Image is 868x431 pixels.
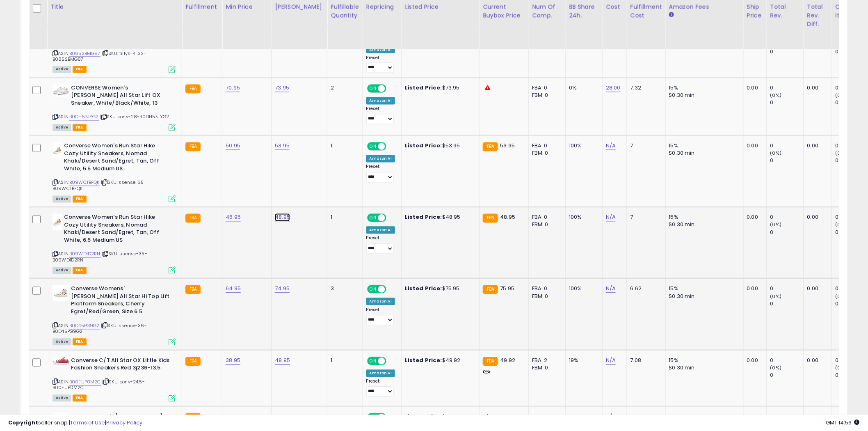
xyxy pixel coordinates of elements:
[53,323,147,335] span: | SKU: ssense-36-B0D45PG9G2
[807,142,826,150] div: 0.00
[50,3,178,11] div: Title
[630,142,659,150] div: 7
[366,155,395,163] div: Amazon AI
[73,267,87,274] span: FBA
[366,379,395,397] div: Preset:
[69,251,101,258] a: B09WD1D2RN
[53,179,146,192] span: | SKU: ssense-35-B09WCTBFQK
[532,150,559,157] div: FBM: 0
[532,285,559,293] div: FBA: 0
[331,85,356,92] div: 2
[275,3,324,11] div: [PERSON_NAME]
[69,114,99,121] a: B0DH57JYG2
[532,357,559,365] div: FBA: 2
[770,99,804,107] div: 0
[770,229,804,236] div: 0
[532,142,559,150] div: FBA: 0
[366,55,395,73] div: Preset:
[747,3,763,20] div: Ship Price
[185,285,201,294] small: FBA
[770,293,782,300] small: (0%)
[606,3,624,11] div: Cost
[100,114,169,120] span: | SKU: conv-28-B0DH57JYG2
[770,85,804,92] div: 0
[366,298,395,305] div: Amazon AI
[366,3,398,11] div: Repricing
[106,419,142,426] a: Privacy Policy
[366,46,395,53] div: Amazon AI
[226,285,241,293] a: 64.95
[770,372,804,379] div: 0
[770,214,804,221] div: 0
[385,358,398,365] span: OFF
[73,124,87,131] span: FBA
[836,365,847,371] small: (0%)
[669,285,737,293] div: 15%
[226,84,240,92] a: 70.95
[483,3,525,20] div: Current Buybox Price
[483,214,498,223] small: FBA
[532,221,559,229] div: FBM: 0
[53,85,69,97] img: 31buzuNEafL._SL40_.jpg
[770,142,804,150] div: 0
[569,142,596,150] div: 100%
[630,214,659,221] div: 7
[385,85,398,92] span: OFF
[669,92,737,99] div: $0.30 min
[185,142,201,151] small: FBA
[73,196,87,203] span: FBA
[185,214,201,223] small: FBA
[836,150,847,157] small: (0%)
[53,251,147,263] span: | SKU: ssense-35-B09WD1D2RN
[669,150,737,157] div: $0.30 min
[836,222,847,228] small: (0%)
[405,84,442,92] b: Listed Price:
[53,339,71,346] span: All listings currently available for purchase on Amazon
[331,357,356,365] div: 1
[569,3,599,20] div: BB Share 24h.
[532,293,559,300] div: FBM: 0
[69,323,100,330] a: B0D45PG9G2
[770,3,800,20] div: Total Rev.
[368,85,378,92] span: ON
[53,357,69,365] img: 41iSRhl5O-L._SL40_.jpg
[275,357,290,365] a: 48.95
[73,395,87,402] span: FBA
[826,419,860,426] span: 2025-08-13 14:56 GMT
[70,419,105,426] a: Terms of Use
[69,50,101,57] a: B0852BMG87
[226,142,240,150] a: 50.95
[71,285,171,318] b: Converse Womens' [PERSON_NAME] All Star Hi Top Lift Platform Sneakers, Cherry Egret/Red/Green, Si...
[53,85,176,130] div: ASIN:
[405,285,473,293] div: $75.95
[606,285,616,293] a: N/A
[53,214,176,273] div: ASIN:
[226,3,268,11] div: Min Price
[53,142,62,159] img: 31r7xThBF6L._SL40_.jpg
[669,214,737,221] div: 15%
[669,293,737,300] div: $0.30 min
[53,214,62,230] img: 31r7xThBF6L._SL40_.jpg
[807,357,826,365] div: 0.00
[770,300,804,308] div: 0
[569,214,596,221] div: 100%
[368,215,378,222] span: ON
[366,106,395,125] div: Preset:
[807,85,826,92] div: 0.00
[331,3,359,20] div: Fulfillable Quantity
[53,267,71,274] span: All listings currently available for purchase on Amazon
[71,357,171,374] b: Converse C/T All Star OX Little Kids Fashion Sneakers Red 3j236-13.5
[69,179,100,186] a: B09WCTBFQK
[770,365,782,371] small: (0%)
[483,142,498,151] small: FBA
[368,143,378,150] span: ON
[606,142,616,150] a: N/A
[53,66,71,73] span: All listings currently available for purchase on Amazon
[500,357,515,365] span: 49.92
[606,213,616,222] a: N/A
[53,285,176,344] div: ASIN:
[53,395,71,402] span: All listings currently available for purchase on Amazon
[53,124,71,131] span: All listings currently available for purchase on Amazon
[53,379,145,391] span: | SKU: conv-24.5-B00EUP0M2C
[366,97,395,105] div: Amazon AI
